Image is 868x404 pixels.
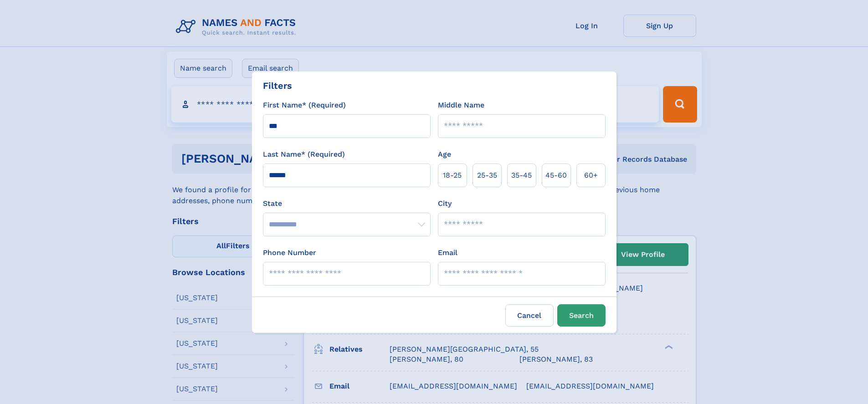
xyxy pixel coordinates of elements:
span: 60+ [584,170,598,181]
label: State [263,198,431,209]
button: Search [557,304,606,327]
label: City [438,198,452,209]
label: Phone Number [263,247,316,258]
label: First Name* (Required) [263,100,346,111]
label: Cancel [505,304,554,327]
label: Email [438,247,457,258]
div: Filters [263,79,292,92]
label: Age [438,149,451,160]
label: Last Name* (Required) [263,149,345,160]
label: Middle Name [438,100,484,111]
span: 18‑25 [443,170,462,181]
span: 25‑35 [477,170,497,181]
span: 35‑45 [511,170,532,181]
span: 45‑60 [545,170,567,181]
